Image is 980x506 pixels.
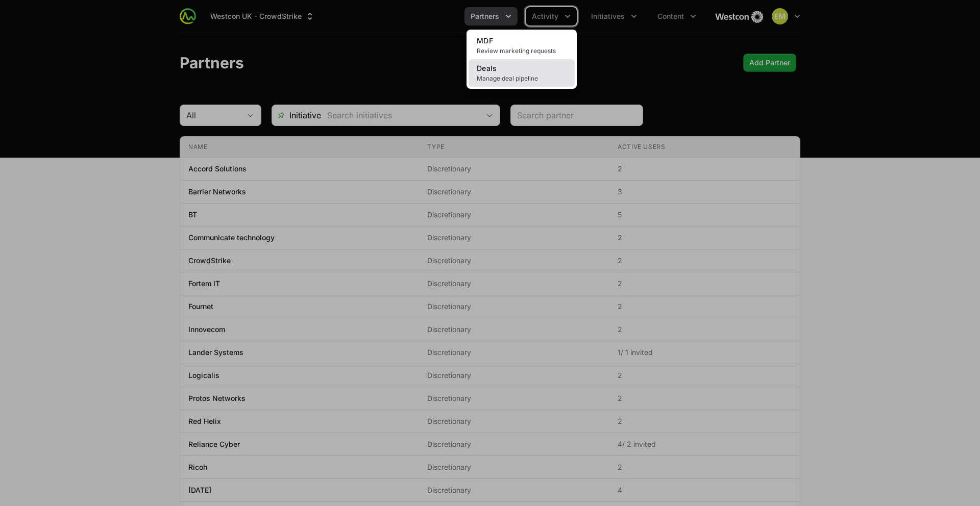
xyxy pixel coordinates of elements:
[526,7,577,26] div: Activity menu
[196,7,702,26] div: Main navigation
[477,74,567,83] span: Manage deal pipeline
[469,32,575,59] a: MDFReview marketing requests
[469,59,575,87] a: DealsManage deal pipeline
[477,64,497,72] span: Deals
[477,36,493,45] span: MDF
[477,47,567,55] span: Review marketing requests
